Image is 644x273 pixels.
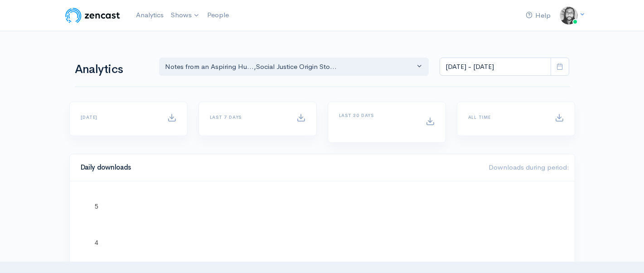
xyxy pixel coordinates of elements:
[165,62,415,72] div: Notes from an Aspiring Hu... , Social Justice Origin Sto...
[522,6,554,25] a: Help
[203,5,232,25] a: People
[64,6,121,24] img: ZenCast Logo
[560,6,578,24] img: ...
[468,115,544,120] h6: All time
[95,239,98,246] text: 4
[95,203,98,210] text: 5
[210,115,286,120] h6: Last 7 days
[75,63,148,76] h1: Analytics
[440,58,551,76] input: analytics date range selector
[489,163,569,171] span: Downloads during period:
[132,5,167,25] a: Analytics
[339,113,415,118] h6: Last 30 days
[81,164,478,171] h4: Daily downloads
[167,5,203,25] a: Shows
[159,58,429,76] button: Notes from an Aspiring Hu..., Social Justice Origin Sto...
[81,115,156,120] h6: [DATE]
